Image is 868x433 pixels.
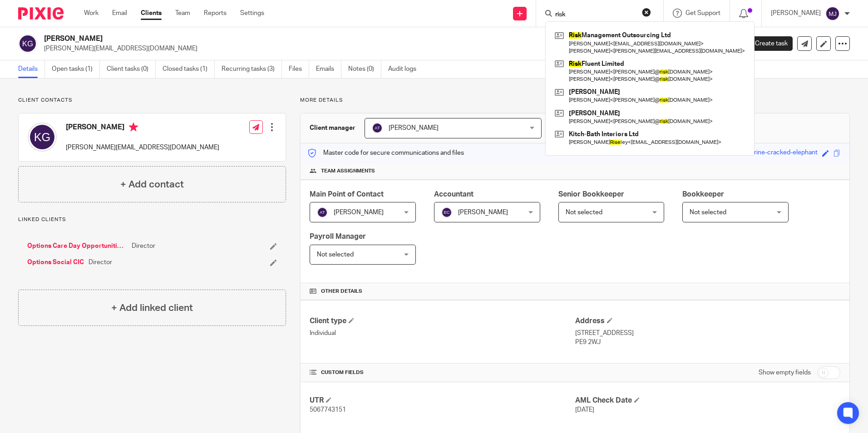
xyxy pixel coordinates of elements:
span: [PERSON_NAME] [458,209,508,216]
h4: Client type [310,316,575,326]
span: [PERSON_NAME] [334,209,384,216]
span: Accountant [434,191,473,198]
h3: Client manager [310,123,355,133]
span: Not selected [317,251,354,258]
input: Search [554,11,636,19]
img: svg%3E [18,34,37,53]
p: PE9 2WJ [575,338,840,347]
h2: [PERSON_NAME] [44,34,590,44]
p: Client contacts [18,97,286,104]
span: Main Point of Contact [310,191,384,198]
h4: + Add contact [120,177,184,192]
a: Email [112,9,127,18]
span: [DATE] [575,407,594,413]
p: [PERSON_NAME] [771,9,821,18]
h4: + Add linked client [111,301,193,315]
a: Audit logs [388,60,423,78]
p: Individual [310,329,575,338]
a: Files [289,60,309,78]
span: Team assignments [321,167,375,175]
a: Clients [141,9,162,18]
img: svg%3E [441,207,452,218]
a: Emails [316,60,341,78]
a: Options Care Day Opportunities Ltd [27,241,127,251]
img: svg%3E [317,207,328,218]
span: Director [89,258,112,267]
span: Director [132,241,155,251]
a: Client tasks (0) [107,60,156,78]
img: svg%3E [825,6,840,21]
label: Show empty fields [759,368,811,377]
h4: AML Check Date [575,396,840,405]
p: Master code for secure communications and files [307,148,464,157]
span: Not selected [690,209,726,216]
span: Other details [321,288,362,295]
img: svg%3E [28,123,57,152]
a: Work [84,9,99,18]
p: More details [300,97,850,104]
h4: CUSTOM FIELDS [310,369,575,376]
span: 5067743151 [310,407,346,413]
span: Senior Bookkeeper [558,191,624,198]
span: Bookkeeper [682,191,724,198]
h4: UTR [310,396,575,405]
i: Primary [129,123,138,132]
a: Settings [240,9,264,18]
a: Closed tasks (1) [163,60,215,78]
p: Linked clients [18,216,286,223]
span: Payroll Manager [310,233,366,240]
p: [STREET_ADDRESS] [575,329,840,338]
a: Notes (0) [348,60,381,78]
img: Pixie [18,7,64,20]
span: Not selected [566,209,602,216]
a: Open tasks (1) [52,60,100,78]
a: Reports [204,9,227,18]
a: Team [175,9,190,18]
a: Details [18,60,45,78]
button: Clear [642,8,651,17]
span: [PERSON_NAME] [389,125,439,131]
a: Create task [740,36,793,51]
a: Recurring tasks (3) [222,60,282,78]
div: grass-fed-aquamarine-cracked-elephant [702,148,818,158]
span: Get Support [686,10,720,16]
p: [PERSON_NAME][EMAIL_ADDRESS][DOMAIN_NAME] [66,143,219,152]
h4: Address [575,316,840,326]
p: [PERSON_NAME][EMAIL_ADDRESS][DOMAIN_NAME] [44,44,726,53]
img: svg%3E [372,123,383,133]
a: Options Social CIC [27,258,84,267]
h4: [PERSON_NAME] [66,123,219,134]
